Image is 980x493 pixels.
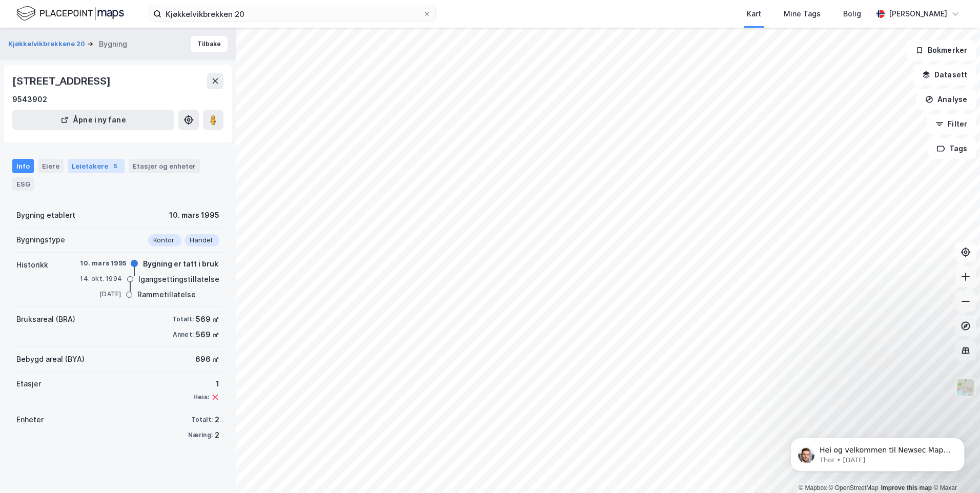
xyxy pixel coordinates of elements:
button: Åpne i ny fane [12,110,174,130]
div: Eiere [38,159,64,173]
div: [STREET_ADDRESS] [12,73,113,89]
button: Bokmerker [907,40,976,60]
div: 569 ㎡ [196,313,219,325]
div: Bygning [99,38,127,50]
div: Bygningstype [16,234,65,246]
div: 10. mars 1995 [169,209,219,221]
button: Kjøkkelvikbrekkene 20 [8,39,87,49]
div: Igangsettingstillatelse [138,273,219,285]
div: Bolig [843,8,861,20]
div: Etasjer [16,378,41,390]
div: Rammetillatelse [137,289,196,301]
div: [PERSON_NAME] [889,8,947,20]
div: Bygning etablert [16,209,75,221]
div: Mine Tags [784,8,821,20]
div: ESG [12,177,34,191]
div: Leietakere [68,159,125,173]
button: Tilbake [191,36,228,52]
div: Næring: [188,431,213,439]
div: [DATE] [80,290,121,299]
div: Annet: [173,331,194,339]
div: Totalt: [172,315,194,323]
div: 2 [215,414,219,426]
div: 2 [215,429,219,441]
div: 9543902 [12,93,47,106]
div: Historikk [16,259,48,271]
div: 569 ㎡ [196,328,219,341]
div: 696 ㎡ [195,353,219,365]
div: 1 [193,378,219,390]
div: Kart [747,8,761,20]
div: 5 [110,161,120,171]
div: 14. okt. 1994 [80,274,122,283]
div: Bygning er tatt i bruk [143,258,218,270]
div: Bebygd areal (BYA) [16,353,85,365]
input: Søk på adresse, matrikkel, gårdeiere, leietakere eller personer [161,6,423,22]
div: Heis: [193,393,209,401]
div: Enheter [16,414,44,426]
img: logo.f888ab2527a4732fd821a326f86c7f29.svg [16,5,124,23]
div: Info [12,159,34,173]
div: Etasjer og enheter [133,161,196,171]
div: Bruksareal (BRA) [16,313,75,325]
iframe: Chat Widget [750,81,980,493]
button: Datasett [913,65,976,85]
div: Totalt: [191,416,213,424]
iframe: Intercom notifications message [775,416,980,488]
div: 10. mars 1995 [80,259,126,268]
